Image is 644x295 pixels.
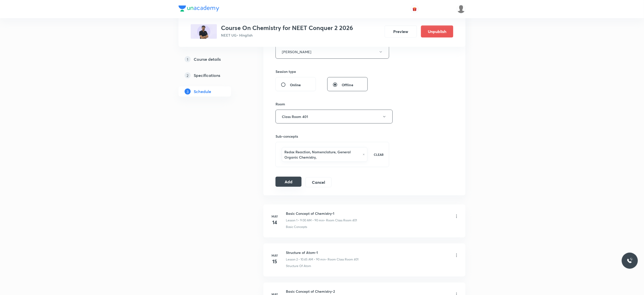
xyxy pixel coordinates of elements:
h3: Course On Chemistry for NEET Conquer 2 2026 [221,24,353,32]
h5: Schedule [194,88,211,95]
h6: May [270,253,280,258]
button: Unpublish [421,25,453,38]
button: Cancel [306,177,332,187]
span: Online [290,82,301,87]
button: Preview [385,25,417,38]
h6: Basic Concept of Chemistry-1 [286,211,357,216]
img: avatar [412,7,417,11]
p: • Room Class Room 401 [324,218,357,223]
p: Structure Of Atom [286,264,311,268]
h6: Room [276,101,285,107]
h6: Structure of Atom-1 [286,250,358,255]
p: 2 [185,72,191,78]
h6: Sub-concepts [276,134,389,139]
img: ttu [627,258,633,264]
h6: Basic Concept of Chemistry-2 [286,289,357,294]
span: Offline [342,82,353,87]
a: 1Course details [179,54,247,64]
h6: May [270,214,280,219]
img: Company Logo [179,6,219,12]
h5: Course details [194,56,221,62]
button: avatar [411,5,419,13]
button: Class Room 401 [276,110,393,124]
img: 51FDFC85-4342-49A6-AADC-93A7F69F7F6E_plus.png [191,24,217,39]
h5: Specifications [194,72,220,78]
h4: 14 [270,219,280,226]
h6: Redox Reaction, Nomenclature, General Organic Chemistry, [284,149,360,160]
p: 1 [185,56,191,62]
h4: 15 [270,258,280,265]
a: Company Logo [179,6,219,13]
p: Lesson 2 • 10:45 AM • 90 min [286,257,326,262]
p: • Room Class Room 401 [326,257,358,262]
p: Basic Concepts [286,225,307,229]
a: 2Specifications [179,70,247,80]
p: NEET UG • Hinglish [221,33,353,38]
img: Anuruddha Kumar [457,5,465,13]
p: Lesson 1 • 9:00 AM • 90 min [286,218,324,223]
p: 3 [185,88,191,95]
button: [PERSON_NAME] [276,45,389,59]
p: CLEAR [374,152,384,157]
button: Add [276,177,302,187]
h6: Session type [276,69,296,74]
